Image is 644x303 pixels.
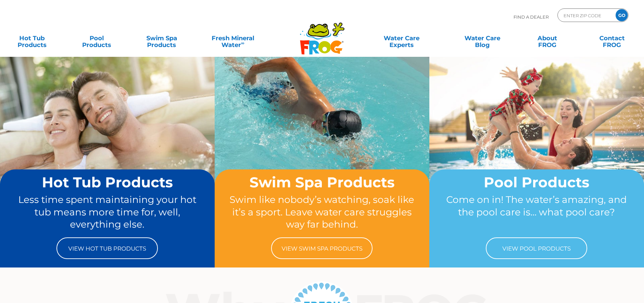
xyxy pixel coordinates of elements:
a: Fresh MineralWater∞ [201,31,264,45]
a: Swim SpaProducts [137,31,187,45]
h2: Pool Products [442,174,631,190]
input: GO [616,9,628,21]
img: Frog Products Logo [296,14,348,55]
a: Water CareBlog [457,31,507,45]
p: Find A Dealer [514,8,549,25]
p: Less time spent maintaining your hot tub means more time for, well, everything else. [13,193,202,231]
p: Come on in! The water’s amazing, and the pool care is… what pool care? [442,193,631,231]
a: Water CareExperts [361,31,443,45]
a: Hot TubProducts [7,31,57,45]
a: PoolProducts [72,31,122,45]
a: View Swim Spa Products [271,237,373,259]
sup: ∞ [241,40,244,46]
a: View Pool Products [486,237,587,259]
a: AboutFROG [522,31,572,45]
h2: Hot Tub Products [13,174,202,190]
p: Swim like nobody’s watching, soak like it’s a sport. Leave water care struggles way far behind. [228,193,416,231]
img: home-banner-pool-short [429,56,644,217]
img: home-banner-swim-spa-short [215,56,429,217]
a: View Hot Tub Products [56,237,158,259]
h2: Swim Spa Products [228,174,416,190]
a: ContactFROG [587,31,637,45]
